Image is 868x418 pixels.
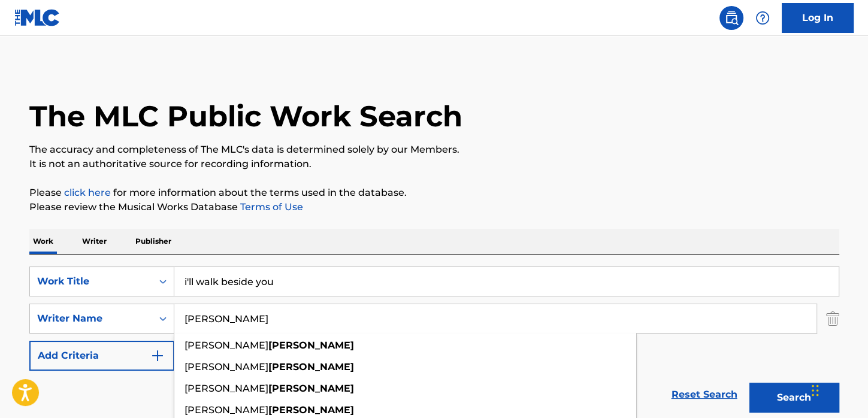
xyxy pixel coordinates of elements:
[29,186,839,200] p: Please for more information about the terms used in the database.
[29,98,462,134] h1: The MLC Public Work Search
[268,383,354,394] strong: [PERSON_NAME]
[37,274,145,289] div: Work Title
[29,157,839,171] p: It is not an authoritative source for recording information.
[782,3,854,33] a: Log In
[29,229,57,254] p: Work
[724,11,739,25] img: search
[826,304,839,334] img: Delete Criterion
[29,341,174,371] button: Add Criteria
[37,311,145,326] div: Writer Name
[185,404,268,416] span: [PERSON_NAME]
[268,340,354,351] strong: [PERSON_NAME]
[14,9,61,26] img: MLC Logo
[812,372,819,408] div: Drag
[132,229,175,254] p: Publisher
[185,340,268,351] span: [PERSON_NAME]
[238,201,303,213] a: Terms of Use
[751,6,775,30] div: Help
[808,361,868,418] iframe: Chat Widget
[78,229,110,254] p: Writer
[185,361,268,372] span: [PERSON_NAME]
[185,383,268,394] span: [PERSON_NAME]
[268,361,354,372] strong: [PERSON_NAME]
[666,381,743,408] a: Reset Search
[64,187,111,198] a: click here
[150,349,165,363] img: 9d2ae6d4665cec9f34b9.svg
[29,143,839,157] p: The accuracy and completeness of The MLC's data is determined solely by our Members.
[719,6,743,30] a: Public Search
[268,404,354,416] strong: [PERSON_NAME]
[755,11,770,25] img: help
[749,383,839,413] button: Search
[29,200,839,214] p: Please review the Musical Works Database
